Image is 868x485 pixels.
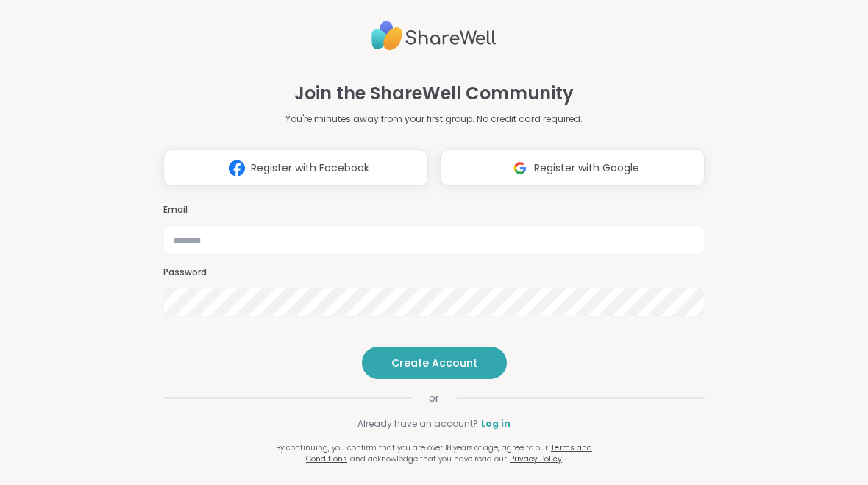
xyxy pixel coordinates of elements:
[163,266,705,279] h3: Password
[534,160,639,176] span: Register with Google
[163,149,428,186] button: Register with Facebook
[510,453,562,464] a: Privacy Policy
[371,15,497,57] img: ShareWell Logo
[481,417,511,431] a: Log in
[163,204,705,216] h3: Email
[294,80,574,107] h1: Join the ShareWell Community
[306,442,592,464] a: Terms and Conditions
[357,417,478,431] span: Already have an account?
[285,113,583,126] p: You're minutes away from your first group. No credit card required.
[440,149,705,186] button: Register with Google
[391,355,477,370] span: Create Account
[223,155,251,182] img: ShareWell Logomark
[251,160,369,176] span: Register with Facebook
[411,391,457,406] span: or
[350,453,507,464] span: and acknowledge that you have read our
[506,155,534,182] img: ShareWell Logomark
[276,442,548,453] span: By continuing, you confirm that you are over 18 years of age, agree to our
[362,347,507,379] button: Create Account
